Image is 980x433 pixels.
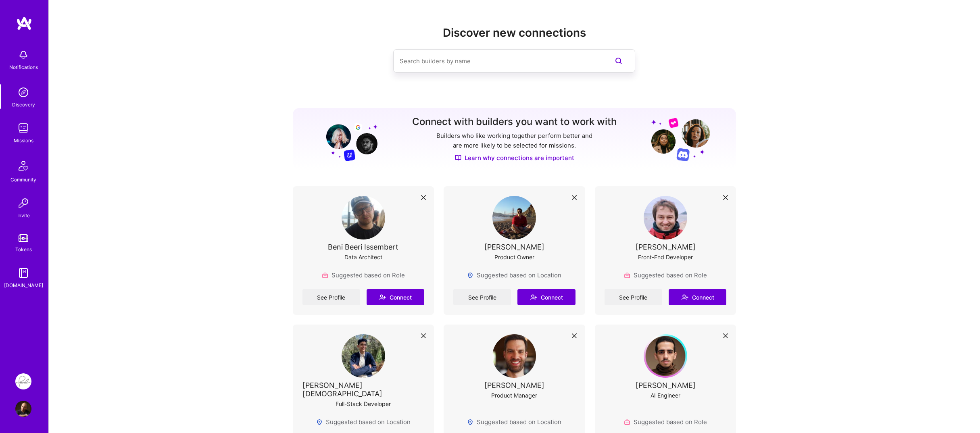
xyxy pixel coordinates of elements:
div: Product Owner [494,253,534,261]
div: Suggested based on Location [316,418,411,426]
a: See Profile [453,289,511,305]
img: Pearl: ML Engineering Team [15,373,31,389]
div: Product Manager [491,391,537,400]
div: Tokens [15,245,32,254]
img: Role icon [624,419,630,425]
img: User Avatar [342,334,385,378]
img: Grow your network [319,117,377,161]
div: Suggested based on Role [624,418,707,426]
div: Community [10,175,36,184]
img: bell [15,47,31,63]
p: Builders who like working together perform better and are more likely to be selected for missions. [435,131,594,150]
i: icon Close [572,195,577,200]
img: logo [16,16,32,31]
img: Locations icon [467,272,473,279]
img: User Avatar [644,196,687,239]
input: Search builders by name [400,51,596,71]
div: [PERSON_NAME] [DEMOGRAPHIC_DATA] [302,381,425,398]
div: Full-Stack Developer [336,400,391,408]
div: AI Engineer [651,391,680,400]
div: Discovery [12,100,35,109]
img: User Avatar [492,334,536,378]
i: icon Close [421,195,426,200]
i: icon Connect [530,294,537,301]
i: icon Close [723,195,728,200]
div: Beni Beeri Issembert [328,243,398,251]
div: Suggested based on Location [467,418,561,426]
img: Role icon [624,272,630,279]
img: tokens [19,234,28,242]
img: Locations icon [316,419,323,425]
img: User Avatar [492,196,536,239]
img: Invite [15,195,31,211]
div: Data Architect [344,253,382,261]
i: icon Close [421,333,426,338]
div: Front-End Developer [638,253,693,261]
a: See Profile [605,289,662,305]
div: Suggested based on Role [624,271,707,279]
i: icon SearchPurple [614,56,623,66]
i: icon Close [723,333,728,338]
img: Role icon [322,272,328,279]
div: [PERSON_NAME] [484,243,544,251]
div: Suggested based on Location [467,271,561,279]
a: User Avatar [13,401,33,417]
h2: Discover new connections [293,26,736,40]
div: Notifications [9,63,38,71]
img: Discover [455,154,461,161]
div: [PERSON_NAME] [636,243,696,251]
div: Missions [14,136,33,145]
img: teamwork [15,120,31,136]
img: User Avatar [342,196,385,239]
button: Connect [517,289,575,305]
img: Locations icon [467,419,473,425]
button: Connect [669,289,726,305]
img: Grow your network [651,117,710,161]
img: Community [14,156,33,175]
h3: Connect with builders you want to work with [412,116,617,128]
img: User Avatar [644,334,687,378]
img: discovery [15,84,31,100]
a: See Profile [302,289,360,305]
div: [PERSON_NAME] [484,381,544,389]
a: Learn why connections are important [455,154,574,162]
div: [PERSON_NAME] [636,381,696,389]
i: icon Connect [379,294,386,301]
div: Invite [17,211,30,220]
img: User Avatar [15,401,31,417]
div: Suggested based on Role [322,271,405,279]
a: Pearl: ML Engineering Team [13,373,33,389]
i: icon Connect [681,294,688,301]
i: icon Close [572,333,577,338]
img: guide book [15,265,31,281]
button: Connect [367,289,424,305]
div: [DOMAIN_NAME] [4,281,43,289]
